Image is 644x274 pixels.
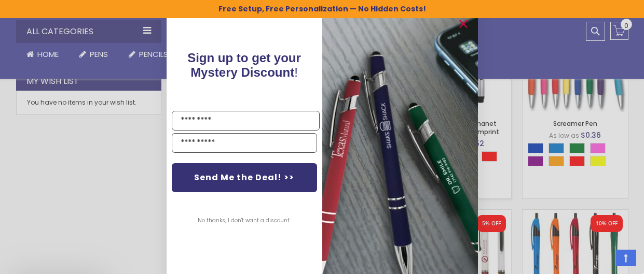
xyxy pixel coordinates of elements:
span: ! [187,51,301,79]
button: No thanks, I don't want a discount. [193,208,296,234]
span: Sign up to get your Mystery Discount [187,51,301,79]
button: Send Me the Deal! >> [172,163,317,192]
button: Close dialog [455,16,472,32]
